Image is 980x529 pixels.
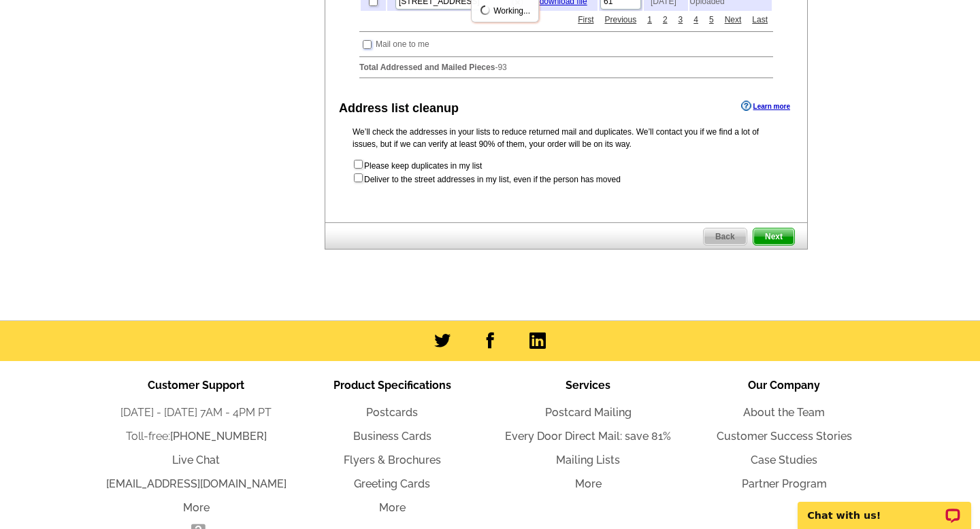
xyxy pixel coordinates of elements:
[749,14,771,26] a: Last
[721,14,745,26] a: Next
[575,477,602,490] a: More
[675,14,687,26] a: 3
[344,454,441,466] a: Flyers & Brochures
[366,406,418,419] a: Postcards
[172,454,220,466] a: Live Chat
[659,14,671,26] a: 2
[743,406,825,419] a: About the Team
[556,454,620,466] a: Mailing Lists
[359,63,495,72] strong: Total Addressed and Mailed Pieces
[751,454,817,466] a: Case Studies
[704,228,747,245] span: Back
[333,379,451,392] span: Product Specifications
[505,430,671,443] a: Every Door Direct Mail: save 81%
[748,379,820,392] span: Our Company
[690,14,702,26] a: 4
[644,14,655,26] a: 1
[706,14,717,26] a: 5
[353,430,431,443] a: Business Cards
[106,477,287,490] a: [EMAIL_ADDRESS][DOMAIN_NAME]
[183,501,210,514] a: More
[480,5,491,16] img: loading...
[545,406,632,419] a: Postcard Mailing
[742,477,827,490] a: Partner Program
[703,228,747,245] a: Back
[753,228,794,245] span: Next
[602,14,640,26] a: Previous
[497,63,506,72] span: 93
[353,158,780,186] form: Please keep duplicates in my list Deliver to the street addresses in my list, even if the person ...
[717,430,852,443] a: Customer Success Stories
[789,486,980,529] iframe: LiveChat chat widget
[566,379,610,392] span: Services
[375,37,430,51] td: Mail one to me
[339,99,459,118] div: Address list cleanup
[148,379,244,392] span: Customer Support
[170,430,267,443] a: [PHONE_NUMBER]
[353,126,780,150] p: We’ll check the addresses in your lists to reduce returned mail and duplicates. We’ll contact you...
[354,477,430,490] a: Greeting Cards
[574,14,597,26] a: First
[98,405,294,421] li: [DATE] - [DATE] 7AM - 4PM PT
[741,101,790,112] a: Learn more
[379,501,406,514] a: More
[98,428,294,445] li: Toll-free:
